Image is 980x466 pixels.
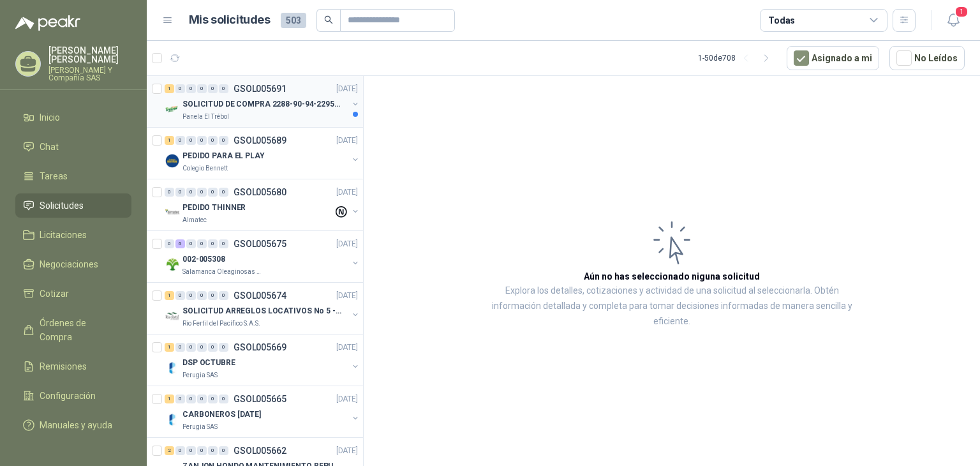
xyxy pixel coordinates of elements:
p: [DATE] [336,83,358,95]
div: 0 [208,446,218,455]
span: Licitaciones [40,228,87,242]
p: GSOL005662 [234,446,286,455]
a: 0 6 0 0 0 0 GSOL005675[DATE] Company Logo002-005308Salamanca Oleaginosas SAS [165,236,360,277]
p: CARBONEROS [DATE] [182,409,261,421]
p: Panela El Trébol [182,112,229,122]
div: 0 [197,343,207,352]
div: 0 [219,84,228,93]
span: Chat [40,140,59,154]
h1: Mis solicitudes [189,11,271,29]
div: 0 [186,395,196,403]
img: Company Logo [165,101,180,117]
a: Inicio [15,105,131,130]
span: Configuración [40,389,96,403]
a: 1 0 0 0 0 0 GSOL005665[DATE] Company LogoCARBONEROS [DATE]Perugia SAS [165,391,360,432]
a: Chat [15,135,131,159]
div: 1 - 50 de 708 [698,48,776,68]
p: GSOL005669 [234,343,286,352]
button: 1 [942,9,965,32]
p: [DATE] [336,342,358,354]
p: SOLICITUD DE COMPRA 2288-90-94-2295-96-2301-02-04 [182,98,341,110]
a: Cotizar [15,282,131,306]
p: GSOL005680 [234,188,286,197]
button: No Leídos [889,46,965,70]
div: 1 [165,291,174,300]
img: Company Logo [165,308,180,324]
div: 0 [186,84,196,93]
div: 1 [165,343,174,352]
p: PEDIDO THINNER [182,202,246,214]
div: 0 [186,343,196,352]
img: Company Logo [165,205,180,220]
div: 0 [165,239,174,248]
p: Explora los detalles, cotizaciones y actividad de una solicitud al seleccionarla. Obtén informaci... [491,283,852,329]
img: Company Logo [165,257,180,272]
div: 0 [219,395,228,403]
span: Órdenes de Compra [40,316,119,344]
p: SOLICITUD ARREGLOS LOCATIVOS No 5 - PICHINDE [182,305,341,317]
div: 0 [186,446,196,455]
a: 0 0 0 0 0 0 GSOL005680[DATE] Company LogoPEDIDO THINNERAlmatec [165,184,360,225]
div: 1 [165,84,174,93]
div: 0 [197,291,207,300]
span: 503 [281,13,306,28]
div: 0 [208,291,218,300]
a: Órdenes de Compra [15,311,131,349]
p: [PERSON_NAME] Y Compañía SAS [48,66,131,82]
a: 1 0 0 0 0 0 GSOL005689[DATE] Company LogoPEDIDO PARA EL PLAYColegio Bennett [165,133,360,174]
div: 0 [165,188,174,197]
img: Logo peakr [15,15,80,31]
div: 0 [197,136,207,145]
span: Negociaciones [40,257,98,271]
img: Company Logo [165,360,180,375]
p: 002-005308 [182,253,225,266]
h3: Aún no has seleccionado niguna solicitud [584,269,760,283]
div: 6 [175,239,185,248]
p: Perugia SAS [182,422,218,432]
img: Company Logo [165,153,180,169]
div: 0 [219,446,228,455]
span: Inicio [40,110,60,124]
a: Solicitudes [15,193,131,218]
a: 1 0 0 0 0 0 GSOL005669[DATE] Company LogoDSP OCTUBREPerugia SAS [165,340,360,380]
p: [DATE] [336,393,358,405]
span: Tareas [40,169,68,183]
div: 0 [208,136,218,145]
div: 2 [165,446,174,455]
span: search [324,15,333,24]
div: 0 [208,395,218,403]
p: [DATE] [336,186,358,199]
p: [DATE] [336,290,358,302]
p: [DATE] [336,238,358,250]
div: 0 [197,84,207,93]
div: 0 [186,188,196,197]
div: 0 [208,239,218,248]
div: 0 [197,188,207,197]
p: GSOL005674 [234,291,286,300]
p: Rio Fertil del Pacífico S.A.S. [182,319,260,329]
div: 0 [219,239,228,248]
div: 0 [219,188,228,197]
div: 0 [208,84,218,93]
div: Todas [768,13,795,27]
div: 0 [197,239,207,248]
p: GSOL005675 [234,239,286,248]
p: DSP OCTUBRE [182,357,235,369]
div: 0 [175,343,185,352]
p: GSOL005691 [234,84,286,93]
p: [DATE] [336,445,358,457]
img: Company Logo [165,412,180,427]
div: 0 [175,136,185,145]
div: 0 [219,136,228,145]
div: 0 [175,188,185,197]
div: 0 [175,84,185,93]
a: Configuración [15,384,131,408]
div: 0 [208,188,218,197]
p: Colegio Bennett [182,163,228,174]
button: Asignado a mi [787,46,879,70]
span: 1 [954,6,969,18]
div: 0 [197,446,207,455]
div: 0 [175,291,185,300]
p: [PERSON_NAME] [PERSON_NAME] [48,46,131,64]
div: 1 [165,395,174,403]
